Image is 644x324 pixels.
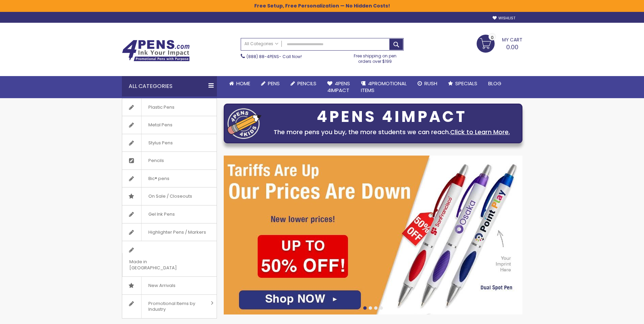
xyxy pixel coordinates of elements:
span: 0.00 [506,43,518,51]
span: Blog [488,80,501,87]
a: Pencils [285,76,322,91]
a: Made in [GEOGRAPHIC_DATA] [122,241,217,276]
a: (888) 88-4PENS [246,54,279,59]
a: 4PROMOTIONALITEMS [355,76,412,98]
span: Bic® pens [141,170,176,187]
a: Plastic Pens [122,98,217,116]
a: Specials [443,76,483,91]
span: Home [236,80,250,87]
a: Promotional Items by Industry [122,295,217,318]
a: Highlighter Pens / Markers [122,223,217,241]
a: Pens [256,76,285,91]
a: New Arrivals [122,277,217,294]
span: Pens [268,80,280,87]
a: All Categories [241,38,282,50]
span: All Categories [244,41,278,47]
a: Pencils [122,152,217,169]
span: Pencils [141,152,171,169]
span: Plastic Pens [141,98,181,116]
div: All Categories [122,76,217,96]
a: On Sale / Closeouts [122,187,217,205]
img: four_pen_logo.png [227,108,261,139]
img: 4Pens Custom Pens and Promotional Products [122,40,190,61]
div: The more pens you buy, the more students we can reach. [265,127,519,137]
div: 4PENS 4IMPACT [265,110,519,124]
span: Promotional Items by Industry [141,295,208,318]
a: Rush [412,76,443,91]
a: Gel Ink Pens [122,205,217,223]
a: 4Pens4impact [322,76,355,98]
span: Made in [GEOGRAPHIC_DATA] [122,253,200,276]
img: /cheap-promotional-products.html [224,156,522,314]
span: New Arrivals [141,277,182,294]
span: On Sale / Closeouts [141,187,199,205]
span: Metal Pens [141,116,179,134]
a: Bic® pens [122,170,217,187]
span: 4PROMOTIONAL ITEMS [361,80,407,94]
span: 4Pens 4impact [327,80,350,94]
a: Click to Learn More. [450,128,510,136]
span: Stylus Pens [141,134,180,152]
a: Wishlist [493,16,515,21]
span: Rush [424,80,437,87]
span: Gel Ink Pens [141,205,182,223]
a: Stylus Pens [122,134,217,152]
a: Metal Pens [122,116,217,134]
span: Pencils [297,80,316,87]
a: Home [224,76,256,91]
a: 0.00 0 [477,35,522,52]
span: Specials [455,80,477,87]
a: Blog [483,76,507,91]
div: Free shipping on pen orders over $199 [347,51,404,64]
span: Highlighter Pens / Markers [141,223,213,241]
span: 0 [491,34,494,41]
span: - Call Now! [246,54,302,59]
